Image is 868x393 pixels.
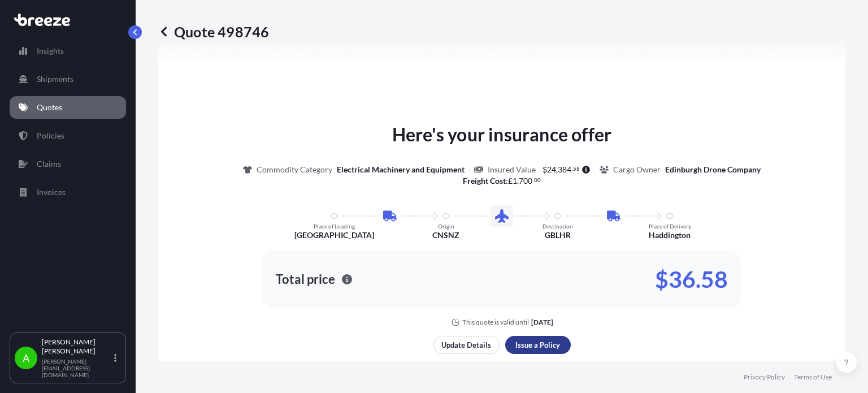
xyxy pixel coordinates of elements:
[37,130,64,141] p: Policies
[794,373,832,382] a: Terms of Use
[513,177,517,185] span: 1
[665,164,761,175] p: Edinburgh Drone Company
[573,167,580,171] span: 58
[649,230,691,241] p: Haddington
[433,361,571,379] button: Share quote via email
[655,270,728,288] p: $36.58
[556,166,558,174] span: ,
[37,158,61,170] p: Claims
[441,339,491,351] p: Update Details
[42,338,112,356] p: [PERSON_NAME] [PERSON_NAME]
[542,166,547,174] span: $
[158,23,269,41] p: Quote 498746
[37,102,62,113] p: Quotes
[463,176,506,185] b: Freight Cost
[508,177,513,185] span: £
[294,230,374,241] p: [GEOGRAPHIC_DATA]
[10,181,126,204] a: Invoices
[515,339,560,351] p: Issue a Policy
[558,166,571,174] span: 384
[547,166,556,174] span: 24
[42,358,112,378] p: [PERSON_NAME][EMAIL_ADDRESS][DOMAIN_NAME]
[533,178,534,182] span: .
[433,336,500,354] button: Update Details
[37,187,66,198] p: Invoices
[505,336,571,354] button: Issue a Policy
[545,230,571,241] p: GBLHR
[519,177,532,185] span: 700
[649,223,691,230] p: Place of Delivery
[10,124,126,147] a: Policies
[276,274,335,285] p: Total price
[744,373,785,382] a: Privacy Policy
[10,96,126,119] a: Quotes
[488,164,536,175] p: Insured Value
[463,175,541,187] p: :
[531,318,553,327] p: [DATE]
[462,318,529,327] p: This quote is valid until
[10,68,126,90] a: Shipments
[534,178,541,182] span: 00
[37,45,64,57] p: Insights
[517,177,519,185] span: ,
[314,223,355,230] p: Place of Loading
[10,153,126,175] a: Claims
[438,223,454,230] p: Origin
[257,164,332,175] p: Commodity Category
[613,164,661,175] p: Cargo Owner
[392,121,611,148] p: Here's your insurance offer
[542,223,573,230] p: Destination
[432,230,459,241] p: CNSNZ
[337,164,465,175] p: Electrical Machinery and Equipment
[10,40,126,62] a: Insights
[23,352,29,364] span: A
[37,74,73,85] p: Shipments
[572,167,573,171] span: .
